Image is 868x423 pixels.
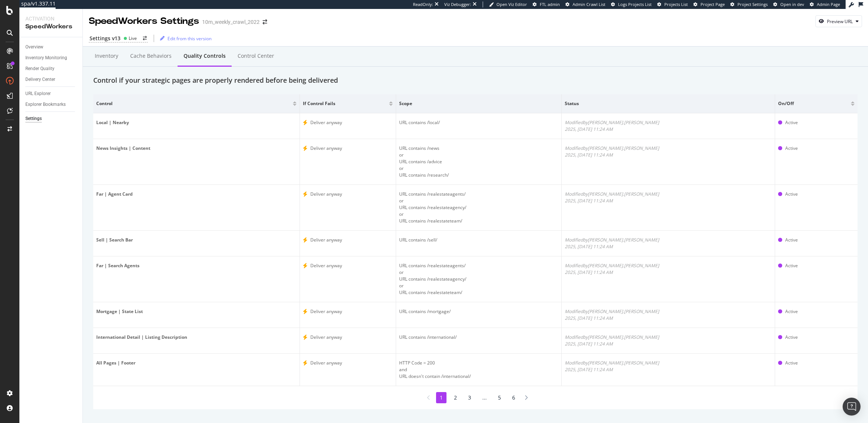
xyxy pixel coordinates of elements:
[310,145,342,152] div: Deliver anyway
[157,32,211,44] button: Edit from this version
[785,334,798,341] div: Active
[143,36,147,41] div: arrow-right-arrow-left
[565,1,605,7] a: Admin Crawl List
[25,22,76,31] div: SpeedWorkers
[25,15,76,22] div: Activation
[565,308,772,322] div: Modified by [PERSON_NAME].[PERSON_NAME] 2025, [DATE] 11:24 AM
[25,90,51,98] div: URL Explorer
[533,1,560,7] a: FTL admin
[25,115,77,123] a: Settings
[25,54,77,62] a: Inventory Monitoring
[310,237,342,243] div: Deliver anyway
[310,262,342,269] div: Deliver anyway
[817,1,840,7] span: Admin Page
[399,218,558,224] div: URL contains /realestateteam/
[25,65,77,73] a: Render Quality
[89,15,199,28] div: SpeedWorkers Settings
[25,54,67,62] div: Inventory Monitoring
[399,276,558,282] div: URL contains /realestateagency/
[90,35,120,42] div: Settings v13
[25,43,77,51] a: Overview
[310,119,342,126] div: Deliver anyway
[25,76,55,83] div: Delivery Center
[843,398,861,416] div: Open Intercom Messenger
[399,172,558,179] div: URL contains /research/
[25,65,54,73] div: Render Quality
[664,1,688,7] span: Projects List
[96,191,297,198] div: Far | Agent Card
[263,19,267,25] div: arrow-right-arrow-left
[399,282,558,296] div: or
[399,289,558,296] div: URL contains /realestateteam/
[540,1,560,7] span: FTL admin
[399,308,558,315] div: URL contains /mortgage/
[399,366,558,380] div: and
[785,308,798,315] div: Active
[310,334,342,341] div: Deliver anyway
[25,101,77,108] a: Explorer Bookmarks
[25,76,77,83] a: Delivery Center
[399,198,558,211] div: or
[464,392,475,403] li: 3
[399,191,558,198] div: URL contains /realestateagents/
[815,15,862,27] button: Preview URL
[785,237,798,243] div: Active
[611,1,652,7] a: Logs Projects List
[785,119,798,126] div: Active
[730,1,768,7] a: Project Settings
[399,373,558,380] div: URL doesn't contain /international/
[479,392,491,403] li: ...
[785,191,798,198] div: Active
[399,269,558,282] div: or
[810,1,840,7] a: Admin Page
[785,262,798,269] div: Active
[129,35,137,41] div: Live
[573,1,605,7] span: Admin Crawl List
[303,100,388,107] span: If control fails
[785,360,798,366] div: Active
[399,262,558,269] div: URL contains /realestateagents/
[399,334,558,341] div: URL contains /international/
[780,1,804,7] span: Open in dev
[778,100,849,107] span: On/off
[701,1,725,7] span: Project Page
[399,145,558,152] div: URL contains /news
[565,237,772,250] div: Modified by [PERSON_NAME].[PERSON_NAME] 2025, [DATE] 11:24 AM
[96,308,297,315] div: Mortgage | State List
[399,152,558,165] div: or
[399,237,558,243] div: URL contains /sell/
[399,204,558,211] div: URL contains /realestateagency/
[413,1,433,7] div: ReadOnly:
[310,191,342,198] div: Deliver anyway
[450,392,461,403] li: 2
[773,1,804,7] a: Open in dev
[96,100,291,107] span: Control
[399,119,558,126] div: URL contains /local/
[202,18,260,26] div: 10m_weekly_crawl_2022
[184,52,226,60] div: Quality Controls
[785,145,798,152] div: Active
[489,1,527,7] a: Open Viz Editor
[95,52,118,60] div: Inventory
[496,1,527,7] span: Open Viz Editor
[238,52,274,60] div: Control Center
[657,1,688,7] a: Projects List
[25,115,42,123] div: Settings
[827,18,853,25] div: Preview URL
[96,237,297,243] div: Sell | Search Bar
[565,100,770,107] span: Status
[508,392,519,403] li: 6
[565,145,772,158] div: Modified by [PERSON_NAME].[PERSON_NAME] 2025, [DATE] 11:24 AM
[167,35,211,42] div: Edit from this version
[96,360,297,366] div: All Pages | Footer
[310,360,342,366] div: Deliver anyway
[444,1,471,7] div: Viz Debugger:
[399,100,556,107] span: Scope
[96,334,297,341] div: International Detail | Listing Description
[130,52,172,60] div: Cache behaviors
[565,262,772,276] div: Modified by [PERSON_NAME].[PERSON_NAME] 2025, [DATE] 11:24 AM
[93,76,338,85] div: Control if your strategic pages are properly rendered before being delivered
[399,211,558,224] div: or
[737,1,768,7] span: Project Settings
[693,1,725,7] a: Project Page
